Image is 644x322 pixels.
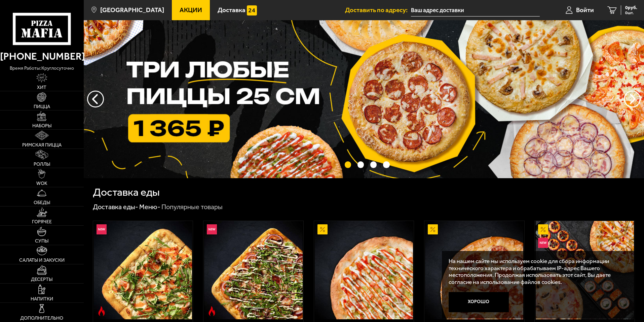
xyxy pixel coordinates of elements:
[576,7,594,13] span: Войти
[97,224,107,234] img: Новинка
[161,203,223,212] div: Популярные товары
[139,203,160,211] a: Меню-
[31,277,52,282] span: Десерты
[37,85,46,90] span: Хит
[625,5,637,10] span: 0 руб.
[34,162,50,167] span: Роллы
[31,297,53,301] span: Напитки
[34,104,50,109] span: Пицца
[36,181,47,186] span: WOK
[315,221,413,319] img: Аль-Шам 25 см (тонкое тесто)
[203,221,303,319] a: НовинкаОстрое блюдоРимская с мясным ассорти
[449,258,624,286] p: На нашем сайте мы используем cookie для сбора информации технического характера и обрабатываем IP...
[94,221,192,319] img: Римская с креветками
[93,221,193,319] a: НовинкаОстрое блюдоРимская с креветками
[624,91,641,107] button: предыдущий
[535,221,635,319] a: АкционныйНовинкаВсё включено
[19,258,65,263] span: Салаты и закуски
[357,161,364,168] button: точки переключения
[383,161,389,168] button: точки переключения
[538,224,548,234] img: Акционный
[32,220,52,224] span: Горячее
[370,161,377,168] button: точки переключения
[247,5,257,15] img: 15daf4d41897b9f0e9f617042186c801.svg
[93,203,138,211] a: Доставка еды-
[34,200,50,205] span: Обеды
[314,221,414,319] a: АкционныйАль-Шам 25 см (тонкое тесто)
[425,221,523,319] img: Пепперони 25 см (толстое с сыром)
[538,238,548,248] img: Новинка
[87,91,104,107] button: следующий
[20,316,63,321] span: Дополнительно
[424,221,524,319] a: АкционныйПепперони 25 см (толстое с сыром)
[536,221,634,319] img: Всё включено
[345,7,411,13] span: Доставить по адресу:
[100,7,164,13] span: [GEOGRAPHIC_DATA]
[35,239,48,244] span: Супы
[207,224,217,234] img: Новинка
[97,306,107,316] img: Острое блюдо
[180,7,202,13] span: Акции
[345,161,351,168] button: точки переключения
[411,4,540,17] input: Ваш адрес доставки
[218,7,245,13] span: Доставка
[204,221,302,319] img: Римская с мясным ассорти
[317,224,328,234] img: Акционный
[32,124,51,128] span: Наборы
[428,224,438,234] img: Акционный
[93,187,160,198] h1: Доставка еды
[22,143,62,148] span: Римская пицца
[207,306,217,316] img: Острое блюдо
[449,292,509,312] button: Хорошо
[625,11,637,15] span: 0 шт.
